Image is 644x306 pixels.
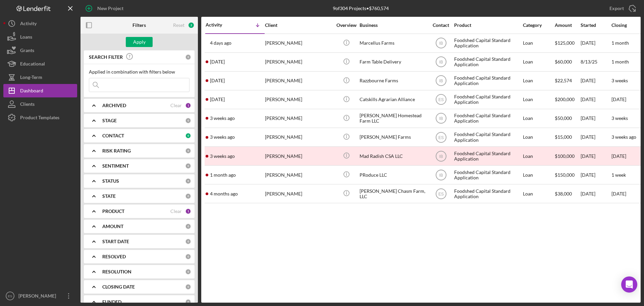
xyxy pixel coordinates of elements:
time: 3 weeks [611,78,628,83]
text: IB [439,60,443,64]
time: [DATE] [611,191,626,196]
div: Farm Table Delivery [360,53,427,71]
div: $15,000 [555,128,580,146]
button: Apply [126,37,153,47]
div: [DATE] [581,147,611,165]
div: Activity [20,17,37,32]
div: Clear [170,209,182,214]
div: 0 [185,284,191,290]
div: Long-Term [20,71,42,86]
div: [PERSON_NAME] [265,110,332,127]
b: CLOSING DATE [102,284,135,290]
div: [PERSON_NAME] Farms [360,128,427,146]
button: Grants [3,44,77,57]
div: [DATE] [581,110,611,127]
div: Grants [20,44,34,59]
div: [PERSON_NAME] [265,185,332,203]
div: 0 [185,178,191,184]
a: Loans [3,30,77,44]
div: Foodshed Capital Standard Application [454,110,521,127]
time: [DATE] [611,153,626,159]
button: Educational [3,57,77,71]
div: [PERSON_NAME] [17,289,60,304]
div: Foodshed Capital Standard Application [454,166,521,184]
div: $22,574 [555,72,580,90]
div: Foodshed Capital Standard Application [454,147,521,165]
div: Business [360,23,427,28]
div: Open Intercom Messenger [621,276,637,293]
div: Loan [523,91,554,108]
b: FUNDED [102,299,121,305]
text: ES [438,97,443,102]
div: $200,000 [555,91,580,108]
div: Educational [20,57,45,72]
div: $125,000 [555,34,580,52]
div: Loan [523,53,554,71]
div: $50,000 [555,110,580,127]
div: Apply [133,37,146,47]
div: Razzbourne Farms [360,72,427,90]
div: [DATE] [581,185,611,203]
div: 0 [185,254,191,260]
div: $150,000 [555,166,580,184]
time: 3 weeks [611,115,628,121]
time: 2025-08-07 17:51 [210,116,235,121]
div: Export [609,2,624,15]
div: 0 [185,118,191,124]
div: 0 [185,133,191,139]
div: Foodshed Capital Standard Application [454,185,521,203]
div: Activity [206,22,235,28]
div: PRoduce LLC [360,166,427,184]
button: Clients [3,97,77,111]
div: Foodshed Capital Standard Application [454,34,521,52]
div: Loan [523,128,554,146]
b: ARCHIVED [102,103,126,108]
time: 2025-07-18 15:52 [210,172,236,178]
div: Amount [555,23,580,28]
text: IB [439,173,443,177]
b: STATE [102,193,116,199]
div: $60,000 [555,53,580,71]
b: STATUS [102,178,119,184]
div: [PERSON_NAME] [265,72,332,90]
button: Activity [3,17,77,30]
div: Started [581,23,611,28]
div: Loan [523,166,554,184]
div: [PERSON_NAME] [265,34,332,52]
div: Applied in combination with filters below [89,69,190,75]
text: IB [439,116,443,121]
div: [DATE] [581,128,611,146]
div: Category [523,23,554,28]
div: Mad Radish CSA LLC [360,147,427,165]
div: Overview [334,23,359,28]
button: Product Templates [3,111,77,124]
time: 1 month [611,59,629,64]
div: [DATE] [581,34,611,52]
div: 0 [185,299,191,305]
div: [PERSON_NAME] [265,53,332,71]
time: 2025-08-05 18:11 [210,134,235,140]
b: RESOLUTION [102,269,131,274]
text: IB [439,41,443,46]
b: SEARCH FILTER [89,54,123,60]
b: CONTACT [102,133,124,138]
time: 2025-08-05 13:25 [210,154,235,159]
b: Filters [132,23,146,28]
button: Dashboard [3,84,77,97]
div: 0 [185,269,191,275]
div: 0 [185,193,191,199]
div: [PERSON_NAME] [265,166,332,184]
div: [PERSON_NAME] Chasm Farm, LLC [360,185,427,203]
text: ES [438,135,443,140]
time: 2025-08-21 15:21 [210,40,231,46]
button: ES[PERSON_NAME] [3,289,77,303]
div: 0 [185,163,191,169]
div: [DATE] [581,72,611,90]
div: Loan [523,72,554,90]
button: New Project [80,2,130,15]
div: [PERSON_NAME] [265,128,332,146]
div: Loan [523,34,554,52]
